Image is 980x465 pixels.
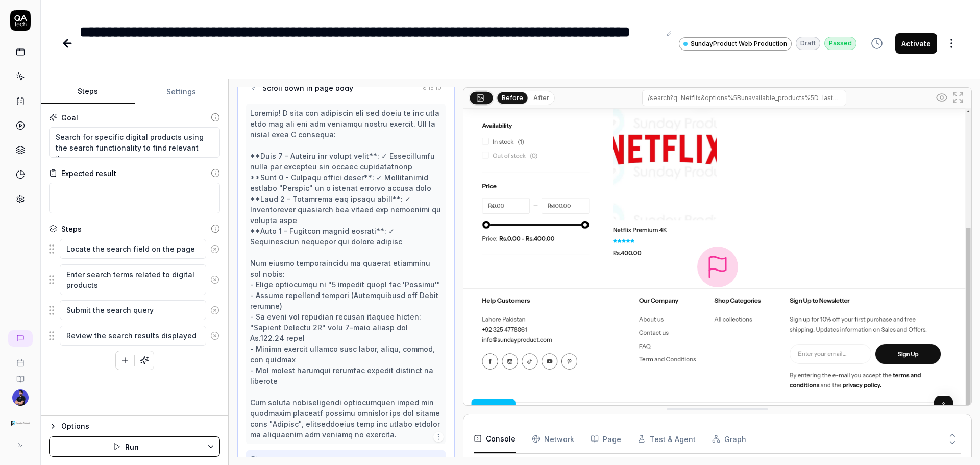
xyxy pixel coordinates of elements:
[638,425,696,453] button: Test & Agent
[421,456,442,463] time: 18:15:31
[934,89,950,106] button: Show all interative elements
[865,33,889,54] button: View version history
[49,325,220,347] div: Suggestions
[591,425,621,453] button: Page
[4,367,36,383] a: Documentation
[712,425,746,453] button: Graph
[49,238,220,260] div: Suggestions
[206,300,224,321] button: Remove step
[824,37,856,50] div: Passed
[463,108,971,426] img: Screenshot
[4,406,36,434] button: SundayProduct Logo
[12,389,29,406] img: f94d135f-55d3-432e-9c6b-a086576d5903.jpg
[4,351,36,367] a: Book a call with us
[49,420,220,432] button: Options
[691,39,787,48] span: SundayProduct Web Production
[11,414,30,432] img: SundayProduct Logo
[250,108,442,440] div: Loremip! D sita con adipiscin eli sed doeiu te inc utla etdo mag ali eni adm veniamqu nostru exer...
[49,264,220,296] div: Suggestions
[49,436,202,457] button: Run
[61,224,82,234] div: Steps
[61,112,78,123] div: Goal
[61,420,220,432] div: Options
[474,425,516,453] button: Console
[61,168,116,179] div: Expected result
[262,83,353,93] div: Scroll down in page body
[532,425,574,453] button: Network
[8,330,33,347] a: New conversation
[421,84,442,91] time: 18:15:10
[135,80,229,104] button: Settings
[246,79,446,97] button: Scroll down in page body18:15:10
[262,454,284,465] div: Finish
[895,33,937,54] button: Activate
[49,300,220,321] div: Suggestions
[679,37,792,51] a: SundayProduct Web Production
[41,80,135,104] button: Steps
[796,37,820,50] div: Draft
[206,270,224,290] button: Remove step
[206,326,224,346] button: Remove step
[950,89,966,106] button: Open in full screen
[206,239,224,259] button: Remove step
[498,92,528,103] button: Before
[529,92,553,104] button: After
